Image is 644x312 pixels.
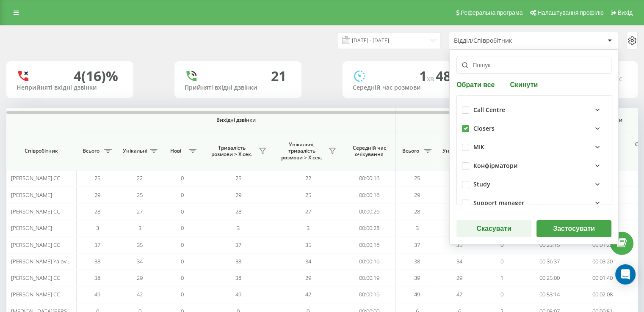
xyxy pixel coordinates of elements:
[456,241,462,249] span: 35
[343,270,396,286] td: 00:00:19
[416,224,419,232] span: 3
[537,9,603,16] span: Налаштування профілю
[349,145,389,158] span: Середній час очікування
[11,290,60,298] span: [PERSON_NAME] CC
[94,290,100,298] span: 49
[96,224,99,232] span: 3
[414,257,420,265] span: 38
[456,274,462,282] span: 29
[500,241,503,249] span: 0
[343,220,396,236] td: 00:00:28
[165,148,186,154] span: Нові
[307,224,310,232] span: 3
[414,208,420,215] span: 28
[207,145,256,158] span: Тривалість розмови > Х сек.
[414,174,420,182] span: 25
[185,84,291,91] div: Прийняті вхідні дзвінки
[343,203,396,220] td: 00:00:26
[181,241,184,249] span: 0
[137,257,143,265] span: 34
[456,57,611,74] input: Пошук
[427,74,436,83] span: хв
[235,257,241,265] span: 38
[414,241,420,249] span: 37
[436,67,454,85] span: 48
[454,37,555,44] div: Відділ/Співробітник
[618,9,633,16] span: Вихід
[473,144,484,151] div: МІК
[11,191,52,199] span: [PERSON_NAME]
[181,208,184,215] span: 0
[138,224,141,232] span: 3
[576,270,629,286] td: 00:01:40
[343,186,396,203] td: 00:00:16
[96,117,376,123] span: Вихідні дзвінки
[343,286,396,303] td: 00:00:16
[576,236,629,253] td: 00:01:22
[277,141,326,161] span: Унікальні, тривалість розмови > Х сек.
[94,241,100,249] span: 37
[619,74,622,83] span: c
[11,224,52,232] span: [PERSON_NAME]
[11,257,87,265] span: [PERSON_NAME] Yalovenko CC
[523,286,576,303] td: 00:53:14
[305,257,311,265] span: 34
[94,274,100,282] span: 38
[461,9,523,16] span: Реферальна програма
[137,290,143,298] span: 42
[456,220,531,237] button: Скасувати
[576,286,629,303] td: 00:02:08
[414,274,420,282] span: 39
[442,148,467,154] span: Унікальні
[473,200,524,207] div: Support manager
[137,191,143,199] span: 25
[343,253,396,270] td: 00:00:16
[94,174,100,182] span: 25
[500,290,503,298] span: 0
[94,257,100,265] span: 38
[181,274,184,282] span: 0
[235,274,241,282] span: 38
[305,174,311,182] span: 22
[305,290,311,298] span: 42
[181,224,184,232] span: 0
[473,107,505,114] div: Call Centre
[11,208,60,215] span: [PERSON_NAME] CC
[235,174,241,182] span: 25
[235,191,241,199] span: 29
[235,290,241,298] span: 49
[305,274,311,282] span: 29
[94,208,100,215] span: 28
[414,290,420,298] span: 49
[80,148,102,154] span: Всього
[237,224,240,232] span: 3
[137,241,143,249] span: 35
[305,208,311,215] span: 27
[123,148,147,154] span: Унікальні
[74,68,118,84] div: 4 (16)%
[181,257,184,265] span: 0
[536,220,611,237] button: Застосувати
[473,162,518,170] div: Конфірматори
[456,80,497,88] button: Обрати все
[305,191,311,199] span: 25
[473,125,495,132] div: Closers
[523,236,576,253] td: 00:23:15
[137,174,143,182] span: 22
[17,84,123,91] div: Неприйняті вхідні дзвінки
[419,67,436,85] span: 1
[523,270,576,286] td: 00:25:00
[414,191,420,199] span: 29
[271,68,286,84] div: 21
[11,274,60,282] span: [PERSON_NAME] CC
[181,191,184,199] span: 0
[235,208,241,215] span: 28
[615,264,636,285] div: Open Intercom Messenger
[14,148,69,154] span: Співробітник
[94,191,100,199] span: 29
[181,174,184,182] span: 0
[11,241,60,249] span: [PERSON_NAME] CC
[507,80,540,88] button: Скинути
[473,181,490,188] div: Study
[235,241,241,249] span: 37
